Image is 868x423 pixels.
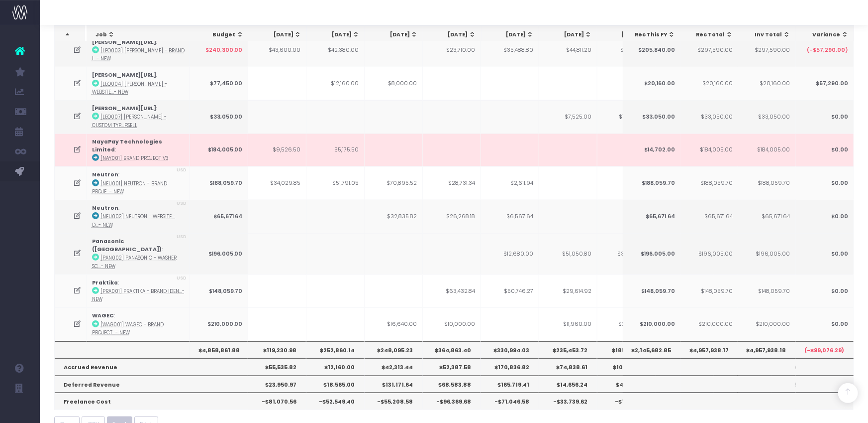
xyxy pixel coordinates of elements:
[622,275,680,308] td: $148,059.70
[737,307,795,341] td: $210,000.00
[680,200,738,233] td: $65,671.64
[597,307,656,341] td: $27,800.00
[87,25,193,44] th: Job: activate to sort column ascending
[805,31,849,39] div: Variance
[795,166,854,200] td: $0.00
[87,166,190,200] td: :
[248,166,306,200] td: $34,029.85
[87,233,190,275] td: :
[795,233,854,275] td: $0.00
[597,376,656,393] th: $44,167.91
[92,71,156,79] strong: [PERSON_NAME][URL]
[200,31,244,39] div: Budget
[177,200,187,207] span: USD
[606,31,650,39] div: [DATE]
[306,34,365,67] td: $42,380.00
[96,31,187,39] div: Job
[190,166,248,200] td: $188,059.70
[92,138,162,153] strong: NayaPay Technologies Limited
[623,25,681,44] th: Rec This FY: activate to sort column ascending
[87,275,190,308] td: :
[539,233,597,275] td: $51,050.80
[680,25,739,44] th: Rec Total: activate to sort column ascending
[92,204,118,212] strong: Neutron
[622,100,680,134] td: $33,050.00
[795,134,854,167] td: $0.00
[248,134,306,167] td: $9,526.50
[92,180,167,195] abbr: [NEU001] Neutron - Brand Project - Brand - New
[55,376,248,393] th: Deferred Revenue
[737,341,795,358] th: $4,957,938.18
[481,376,539,393] th: $165,719.41
[795,275,854,308] td: $0.00
[92,171,118,178] strong: Neutron
[689,31,733,39] div: Rec Total
[306,358,365,375] th: $12,160.00
[795,100,854,134] td: $0.00
[258,31,302,39] div: [DATE]
[92,213,176,228] abbr: [NEU002] Neutron - Website - Digital - New
[622,134,680,167] td: $14,702.00
[738,25,796,44] th: Inv Total: activate to sort column ascending
[87,307,190,341] td: :
[597,341,656,358] th: $185,741.38
[92,105,156,112] strong: [PERSON_NAME][URL]
[92,288,185,302] abbr: [PRA001] Praktika - Brand Identity - Brand - New
[539,376,597,393] th: $14,656.24
[423,25,482,44] th: Jul 25: activate to sort column ascending
[680,34,738,67] td: $297,590.00
[92,38,156,46] strong: [PERSON_NAME][URL]
[548,31,592,39] div: [DATE]
[12,403,27,418] img: images/default_profile_image.png
[737,166,795,200] td: $188,059.70
[92,255,177,269] abbr: [PAN002] Panasonic - Washer Screen - Digital - NEW
[306,134,365,167] td: $5,175.50
[423,275,481,308] td: $63,432.84
[87,134,190,167] td: :
[737,67,795,100] td: $20,160.00
[190,34,248,67] td: $240,300.00
[307,25,365,44] th: May 25: activate to sort column ascending
[423,341,481,358] th: $364,863.40
[680,166,738,200] td: $188,059.70
[737,233,795,275] td: $196,005.00
[190,275,248,308] td: $148,059.70
[804,347,844,355] span: (-$99,076.29)
[632,31,675,39] div: Rec This FY
[177,167,187,174] span: USD
[423,393,481,410] th: -$96,369.68
[539,25,597,44] th: Sep 25: activate to sort column ascending
[597,275,656,308] td: $4,265.67
[622,166,680,200] td: $188,059.70
[365,341,423,358] th: $248,095.23
[807,46,848,54] span: (-$57,290.00)
[177,234,187,241] span: USD
[597,358,656,375] th: $10,000.00
[481,200,539,233] td: $6,567.64
[795,200,854,233] td: $0.00
[737,200,795,233] td: $65,671.64
[248,34,306,67] td: $43,600.00
[680,100,738,134] td: $33,050.00
[481,166,539,200] td: $2,611.94
[622,67,680,100] td: $20,160.00
[622,341,680,358] th: $2,145,682.85
[92,321,164,336] abbr: [WAG001] WAGEC - Brand Project - Brand - New
[306,67,365,100] td: $12,160.00
[177,275,187,282] span: USD
[191,25,249,44] th: Budget: activate to sort column ascending
[190,134,248,167] td: $184,005.00
[622,34,680,67] td: $205,840.00
[190,67,248,100] td: $77,450.00
[55,393,248,410] th: Freelance Cost
[306,393,365,410] th: -$52,549.40
[622,233,680,275] td: $196,005.00
[597,34,656,67] td: $15,850.00
[190,341,248,358] th: $4,858,861.88
[306,341,365,358] th: $252,860.14
[365,393,423,410] th: -$55,208.58
[423,358,481,375] th: $52,387.58
[190,100,248,134] td: $33,050.00
[87,100,190,134] td: :
[248,341,306,358] th: $119,230.98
